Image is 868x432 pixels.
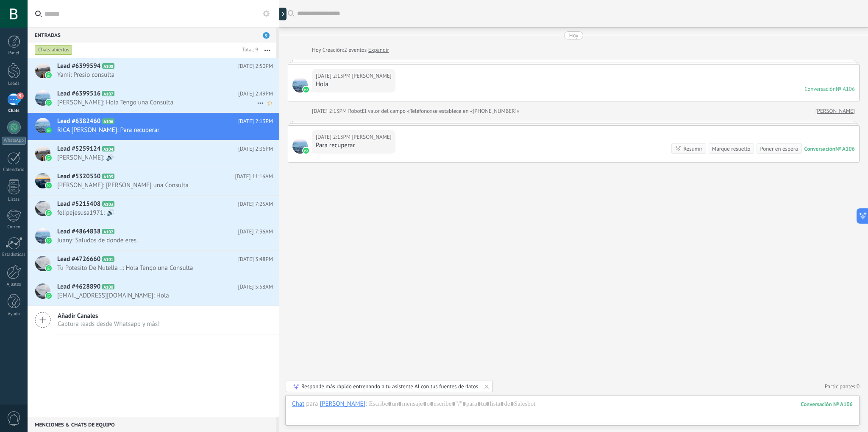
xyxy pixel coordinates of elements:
a: [PERSON_NAME] [815,107,855,115]
span: [PERSON_NAME]: 🔊 [57,154,257,162]
span: [DATE] 2:49PM [238,90,273,98]
span: Lead #6399516 [57,90,100,98]
div: Entradas [28,27,276,42]
span: RICA COSTA [352,72,391,80]
div: Leads [2,81,26,87]
div: Marque resuelto [712,145,750,153]
span: A105 [102,174,114,179]
a: Lead #4628890 A100 [DATE] 5:58AM [EMAIL_ADDRESS][DOMAIN_NAME]: Hola [28,278,279,306]
div: Resumir [683,145,702,153]
span: Lead #6382460 [57,117,100,126]
div: № A106 [836,85,855,93]
span: Lead #4628890 [57,283,100,291]
span: A101 [102,256,114,262]
span: [DATE] 2:50PM [238,62,273,70]
div: WhatsApp [2,137,26,145]
div: Correo [2,224,26,230]
img: waba.svg [46,100,52,106]
div: Mostrar [278,8,287,20]
div: [DATE] 2:13PM [312,107,348,115]
a: Expandir [368,46,389,54]
div: Conversación [804,85,836,93]
span: Juany: Saludos de donde eres. [57,236,257,244]
div: Para recuperar [316,141,392,150]
span: [DATE] 11:16AM [235,172,273,181]
a: Lead #4864838 A102 [DATE] 7:36AM Juany: Saludos de donde eres. [28,223,279,250]
span: [DATE] 7:25AM [238,200,273,208]
a: Lead #4726660 A101 [DATE] 3:48PM Tu Potesito De Nutella ..: Hola Tengo una Consulta [28,251,279,278]
img: waba.svg [46,127,52,133]
span: : [365,400,367,408]
div: [DATE] 2:13PM [316,133,352,141]
img: waba.svg [46,210,52,216]
span: felipejesusa1971: 🔊 [57,209,257,217]
div: Estadísticas [2,252,26,258]
img: waba.svg [46,293,52,299]
div: Listas [2,197,26,202]
div: [DATE] 2:13PM [316,72,352,80]
span: Yami: Presio consulta [57,71,257,79]
span: [DATE] 3:48PM [238,255,273,264]
span: Robot [348,107,362,115]
div: Ajustes [2,282,26,287]
div: Hoy [569,31,579,39]
img: waba.svg [46,238,52,244]
span: Lead #4726660 [57,255,100,264]
span: Lead #4864838 [57,227,100,236]
div: Creación: [312,46,389,54]
span: A106 [102,118,114,124]
img: waba.svg [303,87,309,93]
span: Lead #5215408 [57,200,100,208]
div: Total: 9 [239,46,258,54]
span: A102 [102,229,114,234]
span: [DATE] 2:13PM [238,117,273,126]
span: [DATE] 2:36PM [238,145,273,153]
div: RICA COSTA [320,400,365,407]
span: [PERSON_NAME]: [PERSON_NAME] una Consulta [57,181,257,189]
div: Responde más rápido entrenando a tu asistente AI con tus fuentes de datos [301,383,478,390]
span: Lead #5259124 [57,145,100,153]
div: Panel [2,50,26,56]
a: Lead #6399516 A107 [DATE] 2:49PM [PERSON_NAME]: Hola Tengo una Consulta [28,85,279,112]
span: A103 [102,201,114,207]
img: waba.svg [46,72,52,78]
div: Menciones & Chats de equipo [28,417,276,432]
span: [PERSON_NAME]: Hola Tengo una Consulta [57,98,257,107]
span: [EMAIL_ADDRESS][DOMAIN_NAME]: Hola [57,292,257,300]
img: waba.svg [46,182,52,188]
span: A104 [102,146,114,151]
div: Ayuda [2,311,26,317]
span: 9 [263,32,270,39]
span: RICA [PERSON_NAME]: Para recuperar [57,126,257,134]
img: waba.svg [46,265,52,271]
a: Participantes:0 [825,383,860,390]
span: RICA COSTA [352,133,391,141]
span: 2 eventos [344,46,367,54]
a: Lead #6382460 A106 [DATE] 2:13PM RICA [PERSON_NAME]: Para recuperar [28,113,279,140]
span: RICA COSTA [292,77,308,93]
span: [DATE] 5:58AM [238,283,273,291]
span: Captura leads desde Whatsapp y más! [58,320,160,328]
span: Lead #5320530 [57,172,100,181]
span: Lead #6399594 [57,62,100,70]
span: A107 [102,91,114,96]
div: Poner en espera [760,145,798,153]
span: RICA COSTA [292,138,308,154]
div: Conversación [804,145,835,152]
a: Lead #5215408 A103 [DATE] 7:25AM felipejesusa1971: 🔊 [28,196,279,223]
div: № A106 [835,145,855,152]
div: Hola [316,80,392,89]
div: Chats [2,108,26,114]
div: Calendario [2,167,26,173]
span: [DATE] 7:36AM [238,227,273,236]
div: Chats abiertos [35,45,72,55]
span: Añadir Canales [58,312,160,320]
img: waba.svg [303,148,309,154]
img: waba.svg [46,155,52,161]
div: 106 [801,401,853,408]
a: Lead #6399594 A108 [DATE] 2:50PM Yami: Presio consulta [28,58,279,85]
div: Hoy [312,46,323,54]
span: 9 [17,93,24,99]
span: para [306,400,318,408]
a: Lead #5320530 A105 [DATE] 11:16AM [PERSON_NAME]: [PERSON_NAME] una Consulta [28,168,279,195]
